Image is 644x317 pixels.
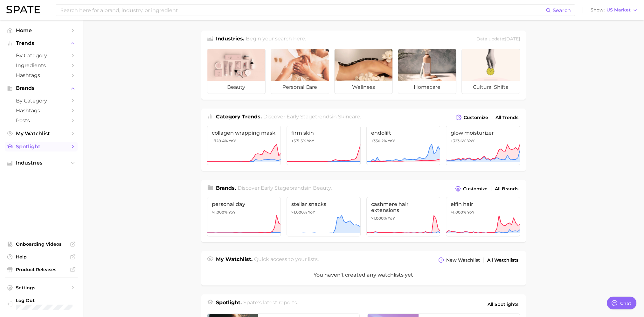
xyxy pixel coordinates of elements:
button: Trends [5,39,78,48]
a: Settings [5,283,78,292]
a: Hashtags [5,70,78,80]
span: beauty [313,185,331,191]
span: >1,000% [451,210,466,215]
span: beauty [207,81,265,94]
span: Brands . [216,185,236,191]
span: +571.5% [291,138,306,143]
a: firm skin+571.5% YoY [287,126,361,165]
span: US Market [606,8,631,12]
span: by Category [16,98,67,104]
a: Posts [5,116,78,125]
h2: Begin your search here. [246,35,306,44]
span: elfin hair [451,201,515,207]
span: Discover Early Stage brands in . [238,185,332,191]
a: endolift+330.2% YoY [366,126,440,165]
span: Customize [464,115,488,120]
span: Customize [463,186,488,192]
span: Spotlight [16,144,67,150]
h1: My Watchlist. [216,256,253,264]
span: YoY [308,210,315,215]
span: cultural shifts [462,81,520,94]
a: All Spotlights [486,299,520,310]
a: Onboarding Videos [5,239,78,249]
a: All Watchlists [486,256,520,264]
span: +728.4% [212,138,228,143]
span: personal day [212,201,276,207]
span: stellar snacks [291,201,356,207]
span: All Trends [495,115,518,120]
span: Posts [16,117,67,123]
a: by Category [5,51,78,60]
h2: Quick access to your lists. [254,256,319,264]
span: Home [16,27,67,33]
button: New Watchlist [437,256,481,264]
a: beauty [207,49,266,94]
span: personal care [271,81,329,94]
span: cashmere hair extensions [371,201,436,213]
h1: Industries. [216,35,244,44]
span: skincare [338,114,360,120]
span: Show [591,8,605,12]
span: YoY [229,138,236,144]
img: SPATE [6,6,40,13]
a: personal day>1,000% YoY [207,197,281,236]
a: cultural shifts [461,49,520,94]
span: My Watchlist [16,130,67,137]
h1: Spotlight. [216,299,242,310]
span: Hashtags [16,108,67,114]
span: YoY [388,138,395,144]
span: >1,000% [371,216,387,221]
a: All Trends [494,113,520,122]
a: cashmere hair extensions>1,000% YoY [366,197,440,236]
a: Spotlight [5,142,78,151]
div: Data update: [DATE] [476,35,520,44]
span: Settings [16,285,67,291]
span: All Watchlists [487,257,518,263]
a: My Watchlist [5,129,78,138]
span: Log Out [16,298,73,303]
span: YoY [228,210,236,215]
span: Ingredients [16,62,67,68]
span: wellness [335,81,392,94]
span: +323.6% [451,138,466,143]
div: You haven't created any watchlists yet [201,264,526,285]
span: glow moisturizer [451,130,515,136]
span: >1,000% [212,210,227,215]
a: Home [5,25,78,35]
span: All Brands [495,186,518,192]
a: Product Releases [5,265,78,274]
a: collagen wrapping mask+728.4% YoY [207,126,281,165]
span: +330.2% [371,138,387,143]
span: Industries [16,160,67,166]
span: New Watchlist [446,257,480,263]
span: Product Releases [16,267,67,272]
span: Onboarding Videos [16,241,67,247]
a: stellar snacks>1,000% YoY [287,197,361,236]
a: glow moisturizer+323.6% YoY [446,126,520,165]
span: YoY [307,138,314,144]
a: elfin hair>1,000% YoY [446,197,520,236]
a: Help [5,252,78,262]
span: >1,000% [291,210,307,215]
span: Category Trends . [216,114,262,120]
span: Help [16,254,67,260]
a: homecare [398,49,456,94]
h2: Spate's latest reports. [243,299,298,310]
span: Search [553,7,571,13]
button: Brands [5,83,78,93]
button: Customize [454,113,489,122]
span: homecare [398,81,456,94]
span: firm skin [291,130,356,136]
span: by Category [16,53,67,59]
a: Ingredients [5,60,78,70]
button: ShowUS Market [589,6,639,14]
span: YoY [467,138,474,144]
input: Search here for a brand, industry, or ingredient [60,5,546,16]
span: YoY [388,216,395,221]
a: All Brands [493,185,520,193]
a: wellness [334,49,393,94]
span: All Spotlights [488,300,518,308]
button: Industries [5,158,78,168]
span: Brands [16,85,67,91]
span: collagen wrapping mask [212,130,276,136]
